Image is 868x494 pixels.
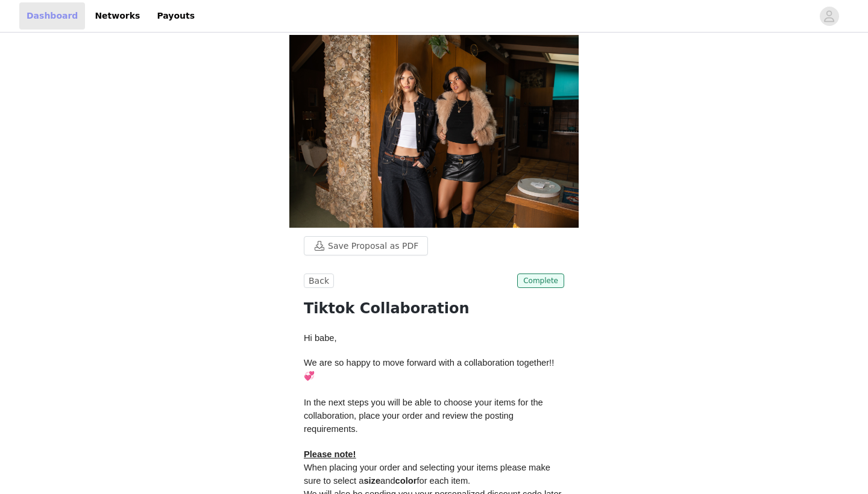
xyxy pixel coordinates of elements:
[363,476,380,486] strong: size
[304,274,334,288] button: Back
[289,35,579,228] img: campaign image
[149,2,202,30] a: Payouts
[823,7,835,26] div: avatar
[304,449,356,459] span: Please note!
[304,333,337,343] span: Hi babe,
[304,236,428,255] button: Save Proposal as PDF
[304,463,553,486] span: When placing your order and selecting your items please make sure to select a and for each item.
[19,2,85,30] a: Dashboard
[304,398,546,434] span: In the next steps you will be able to choose your items for the collaboration, place your order a...
[304,298,564,319] h1: Tiktok Collaboration
[395,476,417,486] strong: color
[304,358,556,381] span: We are so happy to move forward with a collaboration together!! 💞
[87,2,147,30] a: Networks
[517,274,564,288] span: Complete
